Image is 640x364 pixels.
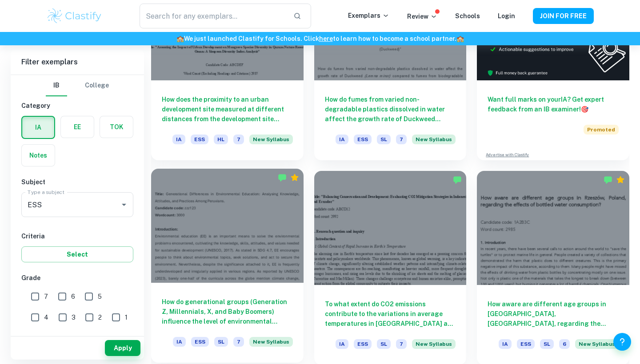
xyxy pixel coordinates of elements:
span: ESS [191,135,208,144]
img: Marked [278,173,287,182]
span: 7 [396,339,407,349]
span: 6 [71,292,75,301]
span: 🏫 [176,35,184,42]
span: HL [214,135,228,144]
h6: How does the proximity to an urban development site measured at different distances from the deve... [162,95,293,124]
button: Notes [22,145,55,166]
button: EE [61,116,94,138]
span: 🏫 [456,35,464,42]
h6: Criteria [21,231,133,241]
button: Help and Feedback [613,333,631,351]
span: IA [173,337,186,347]
span: IA [336,135,348,144]
button: Apply [105,340,140,356]
span: New Syllabus [412,135,456,144]
span: New Syllabus [575,339,619,349]
div: Premium [616,175,625,184]
a: here [319,35,333,42]
span: 1 [125,313,128,322]
img: Marked [604,175,612,184]
h6: We just launched Clastify for Schools. Click to learn how to become a school partner. [2,34,638,44]
input: Search for any exemplars... [140,4,286,28]
span: 7 [44,292,48,301]
img: Clastify logo [46,7,103,25]
span: 🎯 [581,106,588,113]
button: College [85,75,109,96]
span: 5 [98,292,102,301]
div: Premium [290,173,299,182]
span: 6 [559,339,570,349]
label: Type a subject [28,188,64,196]
h6: How do generational groups (Generation Z, Millennials, X, and Baby Boomers) influence the level o... [162,297,293,326]
div: Filter type choice [46,75,109,96]
span: 3 [72,313,76,322]
div: Starting from the May 2026 session, the ESS IA requirements have changed. We created this exempla... [249,337,293,352]
a: Login [498,12,515,20]
h6: How aware are different age groups in [GEOGRAPHIC_DATA], [GEOGRAPHIC_DATA], regarding the effects... [488,299,619,328]
h6: Grade [21,273,133,283]
h6: Filter exemplars [11,50,144,75]
button: TOK [100,116,133,138]
span: 7 [233,337,244,347]
h6: Want full marks on your IA ? Get expert feedback from an IB examiner! [488,95,619,114]
a: Advertise with Clastify [486,152,529,158]
button: Select [21,246,133,262]
span: SL [540,339,554,349]
span: IA [336,339,348,349]
span: IA [499,339,512,349]
span: IA [172,135,185,144]
p: Exemplars [348,11,389,20]
span: New Syllabus [412,339,456,349]
span: New Syllabus [249,135,293,144]
a: Schools [455,12,480,20]
button: JOIN FOR FREE [533,8,594,24]
span: SL [377,135,391,144]
span: ESS [354,339,372,349]
span: ESS [191,337,209,347]
span: SL [214,337,228,347]
span: 7 [233,135,244,144]
h6: To what extent do CO2 emissions contribute to the variations in average temperatures in [GEOGRAPH... [325,299,456,328]
div: Starting from the May 2026 session, the ESS IA requirements have changed. We created this exempla... [412,135,456,150]
span: ESS [517,339,535,349]
h6: Subject [21,177,133,187]
span: SL [377,339,391,349]
button: IA [22,117,54,138]
div: Starting from the May 2026 session, the ESS IA requirements have changed. We created this exempla... [575,339,619,354]
span: ESS [354,135,372,144]
span: 7 [396,135,407,144]
span: 2 [98,313,102,322]
button: IB [46,75,67,96]
div: Starting from the May 2026 session, the ESS IA requirements have changed. We created this exempla... [412,339,456,354]
p: Review [407,12,437,21]
button: Open [118,198,130,211]
span: Promoted [584,125,619,135]
h6: How do fumes from varied non-degradable plastics dissolved in water affect the growth rate of Duc... [325,95,456,124]
h6: Category [21,101,133,111]
span: New Syllabus [249,337,293,347]
img: Marked [453,175,462,184]
span: 4 [44,313,48,322]
div: Starting from the May 2026 session, the ESS IA requirements have changed. We created this exempla... [249,135,293,150]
